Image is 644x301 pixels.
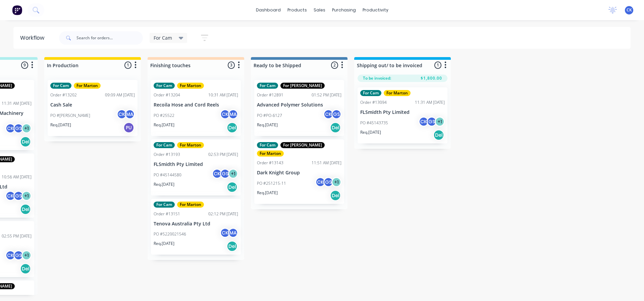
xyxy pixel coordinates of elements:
div: + 1 [21,191,32,201]
p: Req. [DATE] [154,122,174,128]
div: 11:31 AM [DATE] [2,100,32,106]
p: Req. [DATE] [257,190,278,196]
div: 11:51 AM [DATE] [312,160,341,166]
div: For Marton [74,83,101,89]
div: productivity [359,5,392,15]
a: dashboard [253,5,284,15]
input: Search for orders... [76,31,143,45]
div: Del [227,122,237,133]
p: PO #251215-11 [257,180,286,186]
div: Del [330,122,341,133]
p: Req. [DATE] [154,241,174,247]
div: For Cam [360,90,381,96]
div: GS [220,169,230,179]
div: purchasing [329,5,359,15]
div: Order #13202 [50,92,77,98]
div: + 1 [21,123,32,133]
p: FLSmidth Pty Limited [154,162,238,167]
div: For Cam [50,83,71,89]
div: GS [323,177,333,187]
div: For CamFor MartonOrder #1319302:53 PM [DATE]FLSmidth Pty LimitedPO #45144580CKGS+1Req.[DATE]Del [151,139,241,196]
div: 02:53 PM [DATE] [208,152,238,158]
p: PO #45143735 [360,120,388,126]
div: GS [13,191,23,201]
p: Req. [DATE] [50,122,71,128]
div: For CamFor MartonOrder #1320209:09 AM [DATE]Cash SalePO #[PERSON_NAME]CKMAReq.[DATE]PU [48,80,138,136]
div: sales [310,5,329,15]
div: Order #13204 [154,92,180,98]
div: Order #13094 [360,99,387,105]
div: CK [117,109,127,119]
div: For [PERSON_NAME] [280,142,325,148]
div: 09:09 AM [DATE] [105,92,135,98]
div: CK [220,228,230,238]
div: + 1 [331,177,341,187]
div: + 1 [21,250,32,260]
div: 10:31 AM [DATE] [208,92,238,98]
div: Del [433,130,444,140]
div: Order #13143 [257,160,283,166]
div: MA [228,109,238,119]
div: GS [13,250,23,260]
span: To be invoiced: [363,75,391,81]
div: GS [331,109,341,119]
div: For Cam [154,202,175,208]
p: PO #45144580 [154,172,181,178]
p: PO #[PERSON_NAME] [50,113,90,119]
div: For Marton [177,202,204,208]
div: + 1 [228,169,238,179]
div: For CamFor MartonOrder #1315102:12 PM [DATE]Tenova Australia Pty LtdPO #5220021546CKMAReq.[DATE]Del [151,199,241,255]
div: For CamFor MartonOrder #1320410:31 AM [DATE]Recoila Hose and Cord ReelsPO #25522CKMAReq.[DATE]Del [151,80,241,136]
p: PO #25522 [154,113,174,119]
div: Del [330,190,341,201]
div: Order #13151 [154,211,180,217]
div: For [PERSON_NAME] [280,83,325,89]
div: + 1 [435,117,445,127]
p: PO #5220021546 [154,231,186,237]
div: MA [228,228,238,238]
div: Del [227,182,237,192]
div: CK [220,109,230,119]
div: For CamFor [PERSON_NAME]Order #1289101:52 PM [DATE]Advanced Polymer SolutionsPO #PO-6127CKGSReq.[... [254,80,344,136]
p: Dark Knight Group [257,170,341,176]
p: Req. [DATE] [360,129,381,135]
div: For Cam [257,142,278,148]
div: GS [13,123,23,133]
p: Tenova Australia Pty Ltd [154,221,238,227]
div: MA [125,109,135,119]
div: For Cam [154,83,175,89]
div: For Marton [384,90,411,96]
div: For Marton [177,142,204,148]
p: Recoila Hose and Cord Reels [154,102,238,108]
div: For Marton [257,150,284,157]
p: Req. [DATE] [257,122,278,128]
div: Del [20,136,31,147]
div: For Cam [154,142,175,148]
div: CK [419,117,429,127]
p: Req. [DATE] [154,181,174,187]
p: Cash Sale [50,102,135,108]
div: CK [5,250,15,260]
p: Advanced Polymer Solutions [257,102,341,108]
div: Order #12891 [257,92,283,98]
span: $1,800.00 [421,75,442,81]
div: Del [20,263,31,274]
div: products [284,5,310,15]
div: CK [323,109,333,119]
div: For Marton [177,83,204,89]
div: CK [5,123,15,133]
div: Del [227,241,237,252]
div: 10:56 AM [DATE] [2,174,32,180]
div: 02:55 PM [DATE] [2,233,32,239]
div: For CamFor [PERSON_NAME]For MartonOrder #1314311:51 AM [DATE]Dark Knight GroupPO #251215-11CKGS+1... [254,139,344,204]
img: Factory [12,5,22,15]
div: GS [427,117,437,127]
div: Del [20,204,31,215]
div: CK [212,169,222,179]
div: For Cam [257,83,278,89]
div: For CamFor MartonOrder #1309411:31 AM [DATE]FLSmidth Pty LimitedPO #45143735CKGS+1Req.[DATE]Del [358,87,447,143]
div: 11:31 AM [DATE] [415,99,445,105]
div: PU [123,122,134,133]
span: For Cam [154,34,172,41]
div: CK [315,177,325,187]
